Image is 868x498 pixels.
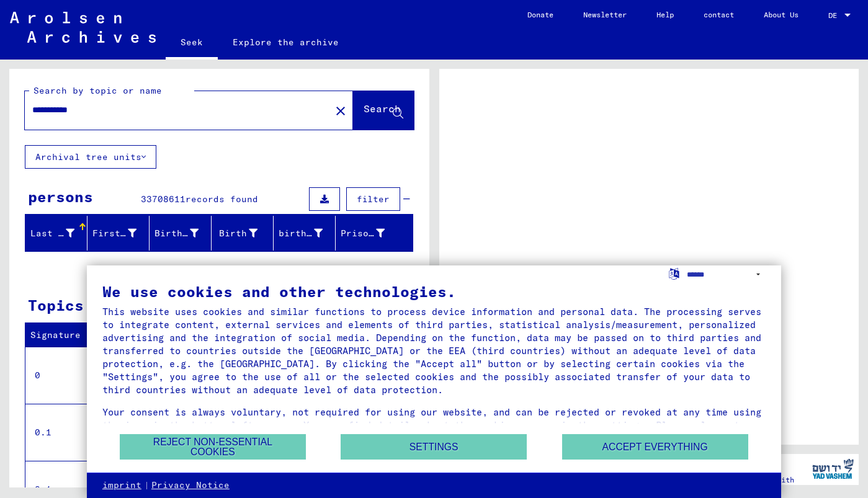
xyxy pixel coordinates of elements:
font: Explore the archive [233,37,339,48]
font: Topics [28,296,84,314]
mat-header-cell: Birth [212,216,274,251]
div: Signature [30,326,114,345]
a: Seek [166,27,218,60]
font: Birth [219,228,247,239]
font: Newsletter [583,10,627,19]
mat-header-cell: Birth name [150,216,212,251]
font: records found [186,193,258,205]
button: Clear [328,98,353,123]
font: Prisoner # [341,228,396,239]
font: Accept everything [602,442,708,452]
div: Prisoner # [341,223,400,243]
button: Search [353,91,414,130]
mat-header-cell: Prisoner # [336,216,412,251]
select: Select language [687,265,766,283]
button: Archival tree units [25,145,156,169]
font: DE [828,11,837,20]
button: filter [346,187,400,211]
font: Search [364,102,401,115]
mat-header-cell: birth date [274,216,336,251]
font: About Us [764,10,799,19]
img: yv_logo.png [810,453,856,484]
img: Arolsen_neg.svg [10,12,156,43]
label: Select language [668,267,681,279]
font: Reject non-essential cookies [153,437,272,457]
div: Birth name [154,223,214,243]
button: Accept everything [562,434,748,460]
div: Last name [30,223,90,243]
mat-header-cell: Last name [25,216,87,251]
font: Search by topic or name [34,85,162,96]
font: This website uses cookies and similar functions to process device information and personal data. ... [102,306,761,396]
button: Reject non-essential cookies [120,434,305,460]
font: filter [357,193,390,205]
font: Your consent is always voluntary, not required for using our website, and can be rejected or revo... [102,406,761,444]
font: Privacy Notice [151,479,230,491]
a: Explore the archive [218,27,354,57]
font: 0 [35,370,40,381]
font: birth date [279,228,334,239]
font: 0.1 [35,484,51,495]
font: persons [28,187,93,206]
a: Privacy Notice [151,479,230,492]
font: Help [656,10,674,19]
mat-icon: close [333,104,348,118]
a: imprint [102,479,141,492]
font: We use cookies and other technologies. [102,282,456,301]
font: First name [92,228,148,239]
mat-header-cell: First name [87,216,150,251]
div: birth date [279,223,338,243]
font: 33708611 [141,193,186,205]
font: contact [704,10,734,19]
font: Settings [409,442,459,452]
font: Last name [30,228,81,239]
div: First name [92,223,152,243]
font: 0.1 [35,427,51,438]
font: Birth name [154,228,210,239]
button: Settings [341,434,526,460]
div: Birth [217,223,273,243]
font: Donate [527,10,553,19]
font: Archival tree units [35,151,141,162]
font: Seek [181,37,203,48]
font: Signature [30,329,81,340]
font: imprint [102,479,141,491]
